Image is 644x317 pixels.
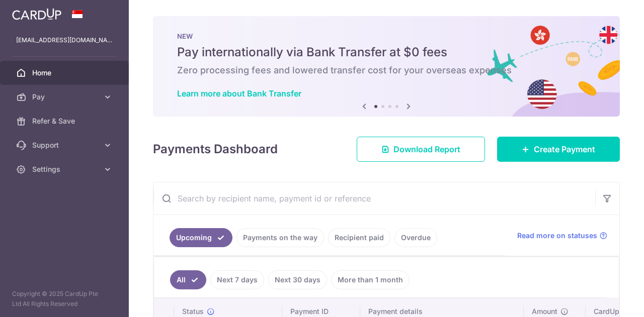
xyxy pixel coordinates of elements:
[182,306,204,316] span: Status
[177,64,596,76] h6: Zero processing fees and lowered transfer cost for your overseas expenses
[210,270,264,289] a: Next 7 days
[393,143,460,155] span: Download Report
[153,140,278,158] h4: Payments Dashboard
[497,137,620,162] a: Create Payment
[532,306,557,316] span: Amount
[12,8,61,20] img: CardUp
[177,44,596,60] h5: Pay internationally via Bank Transfer at $0 fees
[594,306,632,316] span: CardUp fee
[328,228,390,247] a: Recipient paid
[153,182,595,215] input: Search by recipient name, payment id or reference
[177,32,596,40] p: NEW
[534,143,595,155] span: Create Payment
[170,228,232,247] a: Upcoming
[268,270,327,289] a: Next 30 days
[394,228,437,247] a: Overdue
[32,116,99,126] span: Refer & Save
[177,88,301,98] a: Learn more about Bank Transfer
[32,68,99,78] span: Home
[32,92,99,102] span: Pay
[153,16,620,117] img: Bank transfer banner
[517,231,607,241] a: Read more on statuses
[170,270,206,289] a: All
[517,231,597,241] span: Read more on statuses
[357,137,485,162] a: Download Report
[32,164,99,174] span: Settings
[16,35,113,45] p: [EMAIL_ADDRESS][DOMAIN_NAME]
[32,140,99,150] span: Support
[236,228,324,247] a: Payments on the way
[331,270,410,289] a: More than 1 month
